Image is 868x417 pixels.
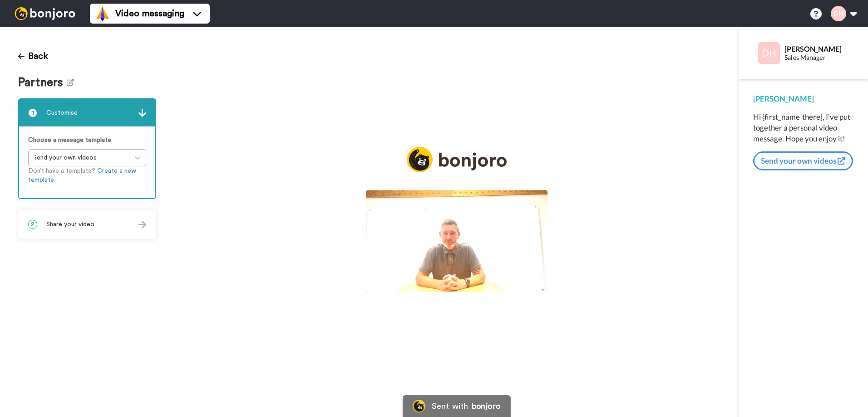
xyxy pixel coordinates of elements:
span: Partners [18,76,67,89]
p: Choose a message template [28,136,146,145]
img: Bonjoro Logo [413,400,425,412]
img: arrow.svg [138,221,146,228]
img: logo_full.png [407,147,507,173]
span: 2 [28,220,37,229]
div: Sent with [432,402,468,410]
button: Send your own videos [753,151,853,170]
span: Customise [46,108,78,117]
button: Back [18,45,48,67]
span: Share your video [46,220,94,229]
span: Video messaging [115,7,184,20]
img: arrow.svg [138,109,146,117]
img: bj-logo-header-white.svg [11,7,79,20]
img: Profile Image [758,42,780,64]
a: Bonjoro LogoSent withbonjoro [403,395,511,417]
a: Create a new template [28,168,136,183]
div: bonjoro [472,402,501,410]
div: Sales Manager [784,54,853,62]
img: 845c1a42-678a-49bd-bf7d-b0d00cd09930_thumbnail_source_1755513562.jpg [366,190,547,292]
div: [PERSON_NAME] [784,44,853,53]
div: [PERSON_NAME] [753,93,853,104]
div: 2Share your video [18,210,156,239]
img: vm-color.svg [95,6,110,21]
p: Don’t have a template? [28,166,146,184]
div: Hi {first_name|there}, I’ve put together a personal video message. Hope you enjoy it! [753,112,853,144]
span: 1 [28,108,37,117]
